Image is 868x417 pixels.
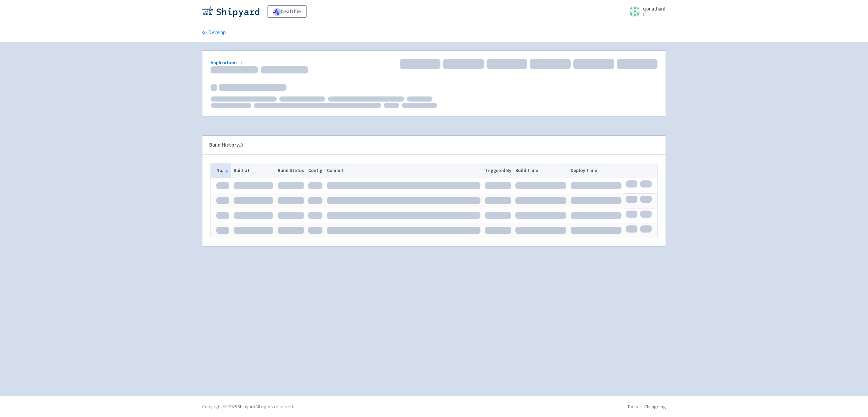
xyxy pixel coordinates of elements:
th: Triggered By [482,163,513,178]
a: Changelog [644,403,666,410]
th: Build Status [275,163,306,178]
a: healthie [268,5,307,18]
button: No. [216,167,229,174]
a: cjonathanf User [625,6,666,17]
div: Build History [209,141,648,149]
a: Docs [628,403,638,410]
th: Config [306,163,325,178]
img: Shipyard logo [202,6,259,17]
th: Commit [325,163,483,178]
span: cjonathanf [643,5,666,12]
div: Copyright © 2025 All rights reserved. [202,403,294,410]
a: Shipyard [237,403,255,410]
small: User [643,13,666,17]
th: Deploy Time [569,163,624,178]
a: Develop [202,23,226,42]
a: Applications [211,60,244,66]
th: Built at [231,163,275,178]
th: Build Time [513,163,569,178]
